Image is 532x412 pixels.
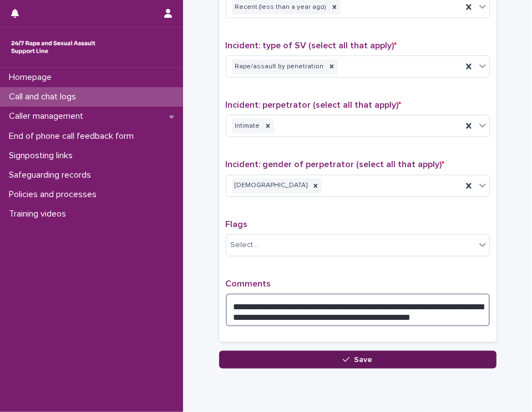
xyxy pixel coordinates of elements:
[4,72,60,83] p: Homepage
[226,41,397,50] span: Incident: type of SV (select all that apply)
[226,101,402,109] span: Incident: perpetrator (select all that apply)
[4,111,92,122] p: Caller management
[232,59,326,74] div: Rape/assault by penetration
[219,351,496,369] button: Save
[4,131,143,142] p: End of phone call feedback form
[4,150,82,161] p: Signposting links
[9,36,98,58] img: rhQMoQhaT3yELyF149Cw
[4,170,100,180] p: Safeguarding records
[4,209,75,219] p: Training videos
[232,119,262,134] div: Intimate
[354,356,372,364] span: Save
[226,220,248,229] span: Flags
[226,279,271,288] span: Comments
[4,92,85,102] p: Call and chat logs
[226,160,445,169] span: Incident: gender of perpetrator (select all that apply)
[4,189,105,200] p: Policies and processes
[232,178,310,193] div: [DEMOGRAPHIC_DATA]
[231,239,259,251] div: Select...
